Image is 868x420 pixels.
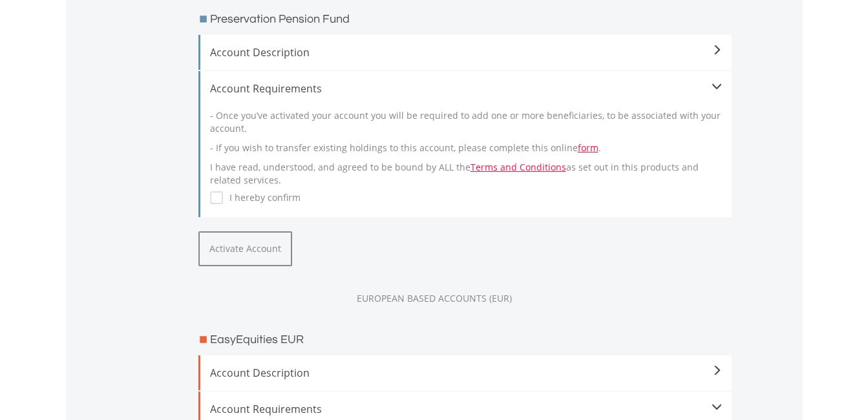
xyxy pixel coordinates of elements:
[223,191,301,204] label: I hereby confirm
[210,45,722,60] span: Account Description
[210,401,722,417] div: Account Requirements
[210,10,350,28] h3: Preservation Pension Fund
[210,331,304,349] h3: EasyEquities EUR
[66,292,803,305] div: EUROPEAN BASED ACCOUNTS (EUR)
[578,142,598,154] a: form
[210,109,722,135] p: - Once you’ve activated your account you will be required to add one or more beneficiaries, to be...
[471,161,566,173] a: Terms and Conditions
[210,142,722,154] p: - If you wish to transfer existing holdings to this account, please complete this online .
[210,81,722,96] div: Account Requirements
[198,231,292,266] button: Activate Account
[210,365,722,381] span: Account Description
[210,96,722,207] div: I have read, understood, and agreed to be bound by ALL the as set out in this products and relate...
